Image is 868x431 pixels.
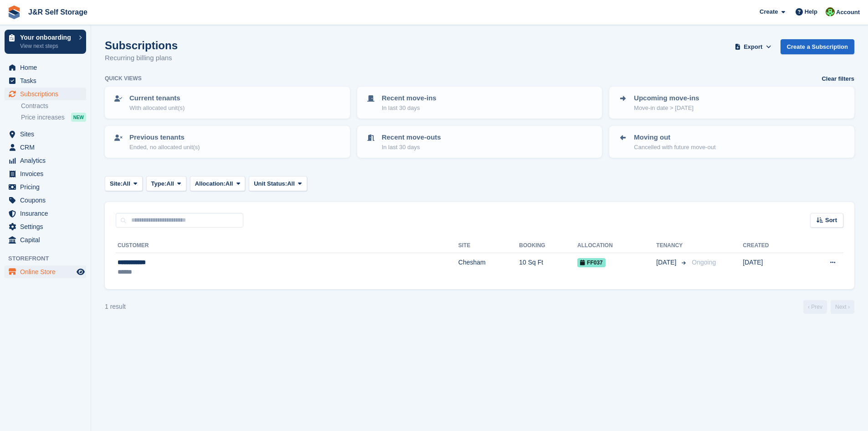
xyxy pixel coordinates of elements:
td: Chesham [458,253,519,282]
a: menu [5,128,86,140]
a: menu [5,74,86,87]
span: Sites [20,128,75,140]
button: Type: All [146,176,186,191]
a: Current tenants With allocated unit(s) [106,88,349,118]
p: Move-in date > [DATE] [634,104,699,113]
a: Next [831,300,854,314]
button: Allocation: All [190,176,246,191]
a: menu [5,234,86,246]
span: Insurance [20,207,75,220]
span: Pricing [20,181,75,193]
th: Customer [116,239,458,253]
a: Previous tenants Ended, no allocated unit(s) [106,127,349,157]
button: Unit Status: All [249,176,307,191]
th: Booking [519,239,577,253]
span: All [123,179,130,188]
a: menu [5,220,86,233]
a: menu [5,141,86,154]
span: Type: [151,179,167,188]
a: J&R Self Storage [25,5,91,20]
span: Coupons [20,194,75,207]
span: Price increases [21,113,65,122]
span: Settings [20,220,75,233]
th: Tenancy [656,239,688,253]
span: Tasks [20,74,75,87]
span: All [166,179,174,188]
span: Storefront [8,254,91,263]
span: Unit Status: [254,179,287,188]
a: Upcoming move-ins Move-in date > [DATE] [610,88,853,118]
td: [DATE] [743,253,801,282]
p: In last 30 days [382,143,441,152]
span: [DATE] [656,258,678,267]
img: Steve Pollicott [826,7,835,16]
a: Preview store [75,266,86,277]
span: Ongoing [692,259,716,266]
span: Capital [20,234,75,246]
span: CRM [20,141,75,154]
nav: Page [801,300,856,314]
span: Account [836,8,860,17]
a: Clear filters [822,74,854,83]
span: Invoices [20,167,75,180]
a: Previous [803,300,827,314]
span: All [287,179,295,188]
div: NEW [71,113,86,122]
a: Recent move-ins In last 30 days [358,88,601,118]
p: View next steps [20,42,74,50]
p: Recent move-outs [382,132,441,143]
a: menu [5,207,86,220]
a: menu [5,88,86,100]
p: Current tenants [129,93,185,104]
p: Upcoming move-ins [634,93,699,104]
span: Site: [110,179,123,188]
a: menu [5,265,86,278]
span: Subscriptions [20,88,75,100]
a: menu [5,154,86,167]
td: 10 Sq Ft [519,253,577,282]
p: Recent move-ins [382,93,437,104]
span: Home [20,61,75,74]
a: Recent move-outs In last 30 days [358,127,601,157]
a: menu [5,181,86,193]
span: Analytics [20,154,75,167]
th: Allocation [577,239,656,253]
img: stora-icon-8386f47178a22dfd0bd8f6a31ec36ba5ce8667c1dd55bd0f319d3a0aa187defe.svg [7,5,21,19]
p: Your onboarding [20,34,74,41]
h1: Subscriptions [105,39,178,52]
p: Cancelled with future move-out [634,143,715,152]
button: Site: All [105,176,143,191]
span: Help [805,7,817,16]
p: In last 30 days [382,104,437,113]
a: menu [5,61,86,74]
a: menu [5,194,86,207]
span: Create [760,7,778,16]
span: Export [744,42,762,52]
a: Contracts [21,102,86,110]
span: All [226,179,233,188]
a: Create a Subscription [781,39,854,54]
span: Allocation: [195,179,226,188]
p: Moving out [634,132,715,143]
p: Recurring billing plans [105,53,178,63]
a: Your onboarding View next steps [5,30,86,54]
p: Previous tenants [129,132,200,143]
h6: Quick views [105,74,142,83]
a: Price increases NEW [21,112,86,122]
button: Export [733,39,773,54]
span: Sort [825,216,837,225]
p: Ended, no allocated unit(s) [129,143,200,152]
th: Site [458,239,519,253]
th: Created [743,239,801,253]
span: Online Store [20,265,75,278]
a: menu [5,167,86,180]
span: FF037 [577,258,606,267]
a: Moving out Cancelled with future move-out [610,127,853,157]
p: With allocated unit(s) [129,104,185,113]
div: 1 result [105,302,126,312]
